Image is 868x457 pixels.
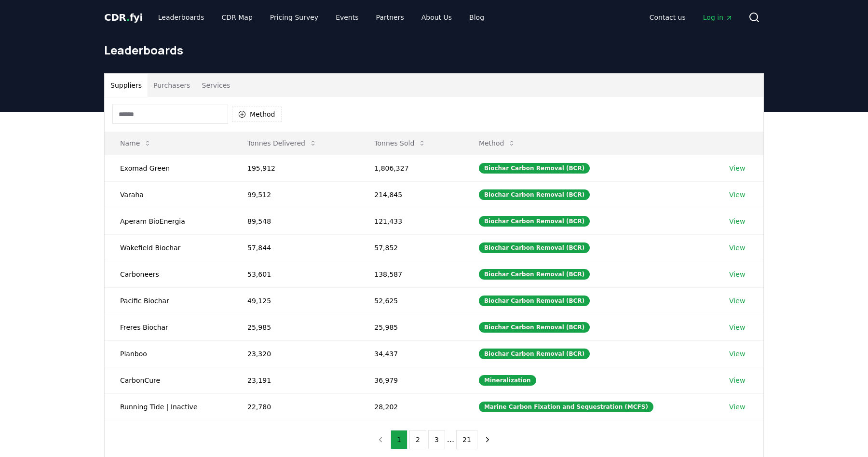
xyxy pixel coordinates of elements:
span: CDR fyi [104,12,143,23]
div: Biochar Carbon Removal (BCR) [479,163,590,174]
td: CarbonCure [105,367,232,393]
a: View [729,163,745,173]
div: Mineralization [479,375,536,386]
a: CDR Map [214,9,260,26]
td: Exomad Green [105,155,232,181]
a: About Us [414,9,460,26]
a: Contact us [642,9,693,26]
div: Marine Carbon Fixation and Sequestration (MCFS) [479,402,653,412]
div: Biochar Carbon Removal (BCR) [479,349,590,359]
td: 138,587 [359,261,463,287]
a: CDR.fyi [104,11,143,24]
td: 121,433 [359,208,463,234]
a: Events [328,9,366,26]
a: View [729,402,745,412]
button: Method [232,107,282,122]
button: Services [196,74,236,97]
button: 21 [456,430,477,449]
td: 23,320 [232,340,359,367]
td: Pacific Biochar [105,287,232,314]
a: View [729,243,745,253]
a: View [729,376,745,385]
td: 25,985 [232,314,359,340]
span: Log in [703,13,733,22]
a: Log in [695,9,741,26]
td: 28,202 [359,393,463,420]
button: 1 [391,430,407,449]
li: ... [447,434,454,445]
button: 3 [428,430,445,449]
td: 1,806,327 [359,155,463,181]
a: Blog [461,9,492,26]
td: 89,548 [232,208,359,234]
td: Running Tide | Inactive [105,393,232,420]
td: 57,844 [232,234,359,261]
td: 36,979 [359,367,463,393]
td: 49,125 [232,287,359,314]
td: 34,437 [359,340,463,367]
nav: Main [642,9,741,26]
button: Suppliers [105,74,148,97]
nav: Main [150,9,492,26]
a: View [729,349,745,359]
td: Aperam BioEnergia [105,208,232,234]
button: Purchasers [148,74,196,97]
span: . [126,12,130,23]
a: Pricing Survey [262,9,326,26]
button: Method [471,134,524,153]
td: Freres Biochar [105,314,232,340]
div: Biochar Carbon Removal (BCR) [479,269,590,280]
button: Tonnes Delivered [240,134,325,153]
td: 25,985 [359,314,463,340]
td: Varaha [105,181,232,208]
a: View [729,296,745,306]
button: Tonnes Sold [366,134,434,153]
div: Biochar Carbon Removal (BCR) [479,296,590,306]
h1: Leaderboards [104,42,764,58]
div: Biochar Carbon Removal (BCR) [479,216,590,227]
a: Partners [368,9,412,26]
div: Biochar Carbon Removal (BCR) [479,189,590,200]
td: Planboo [105,340,232,367]
td: Carboneers [105,261,232,287]
td: 214,845 [359,181,463,208]
button: 2 [409,430,426,449]
a: View [729,269,745,279]
a: Leaderboards [150,9,212,26]
td: 22,780 [232,393,359,420]
td: 53,601 [232,261,359,287]
a: View [729,216,745,226]
td: 57,852 [359,234,463,261]
a: View [729,323,745,332]
a: View [729,190,745,200]
button: Name [112,134,159,153]
td: 99,512 [232,181,359,208]
td: Wakefield Biochar [105,234,232,261]
td: 23,191 [232,367,359,393]
div: Biochar Carbon Removal (BCR) [479,242,590,253]
button: next page [479,430,496,449]
td: 52,625 [359,287,463,314]
td: 195,912 [232,155,359,181]
div: Biochar Carbon Removal (BCR) [479,322,590,333]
